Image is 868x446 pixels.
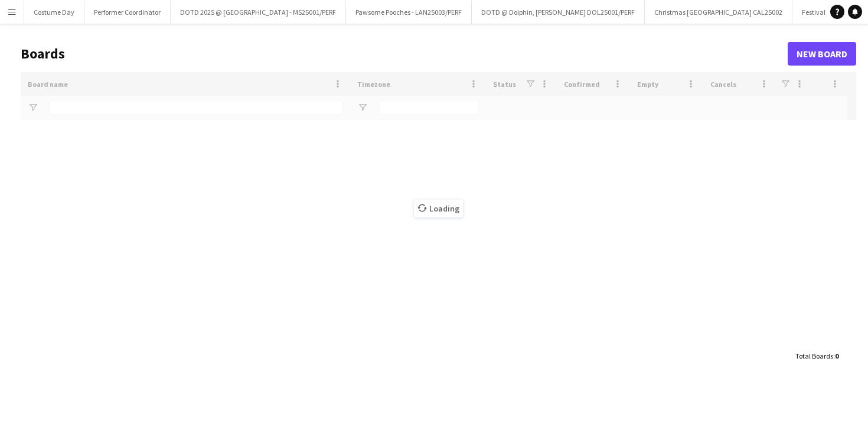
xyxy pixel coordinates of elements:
[84,1,171,24] button: Performer Coordinator
[645,1,792,24] button: Christmas [GEOGRAPHIC_DATA] CAL25002
[171,1,346,24] button: DOTD 2025 @ [GEOGRAPHIC_DATA] - MS25001/PERF
[835,351,838,360] span: 0
[795,344,838,367] div: :
[414,200,463,217] span: Loading
[346,1,472,24] button: Pawsome Pooches - LAN25003/PERF
[472,1,645,24] button: DOTD @ Dolphin, [PERSON_NAME] DOL25001/PERF
[788,42,856,66] a: New Board
[24,1,84,24] button: Costume Day
[21,45,788,63] h1: Boards
[795,351,833,360] span: Total Boards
